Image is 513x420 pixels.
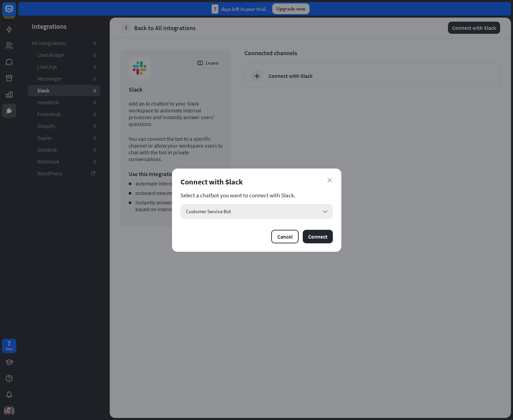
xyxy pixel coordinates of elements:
button: Connect [303,230,333,243]
span: Customer Service Bot [186,208,231,215]
button: Open LiveChat chat widget [5,3,26,23]
button: Cancel [271,230,299,243]
div: Connect with Slack [180,177,333,186]
section: Select a chatbot you want to connect with Slack. [180,192,333,199]
i: close [327,178,332,182]
i: arrow_down [321,208,329,215]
